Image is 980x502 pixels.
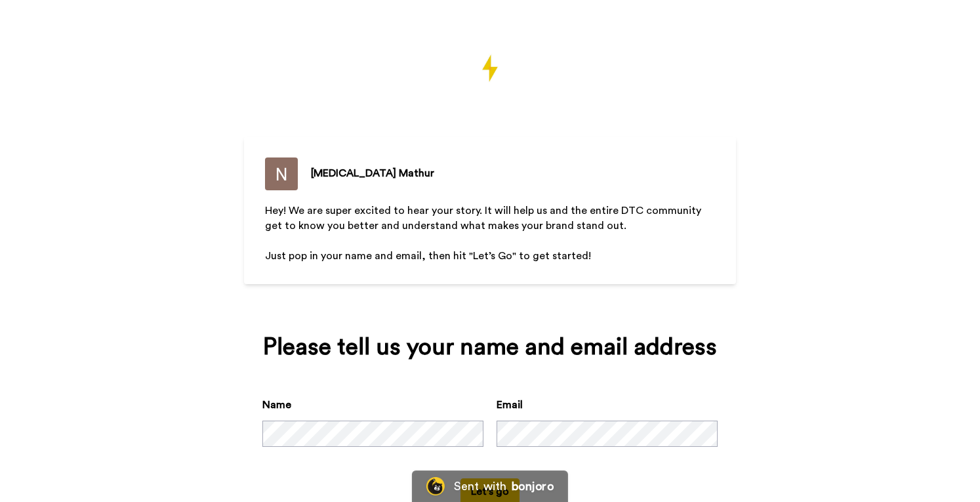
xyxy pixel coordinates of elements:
img: https://cdn.bonjoro.com/media/55387fc1-e0f2-4de6-b193-592aa79ff0c9/27f6b751-ee7c-4a56-9c4a-ec0449... [464,42,516,94]
a: Bonjoro LogoSent withbonjoro [412,471,568,502]
span: Just pop in your name and email, then hit "Let’s Go" to get started! [265,251,591,261]
label: Name [262,397,291,413]
label: Email [497,397,523,413]
div: Sent with [454,480,506,492]
img: Bonjoro Logo [426,477,445,495]
img: ACg8ocLxgdZtqBZVtHZsuQbWgAoVA4K9WONblZBKFN0SjmeEQ_ivuA=s96-c [265,157,298,190]
div: Please tell us your name and email address [262,334,718,360]
div: [MEDICAL_DATA] Mathur [311,165,434,181]
span: Hey! We are super excited to hear your story. It will help us and the entire DTC community get to... [265,205,704,231]
div: bonjoro [512,480,554,492]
